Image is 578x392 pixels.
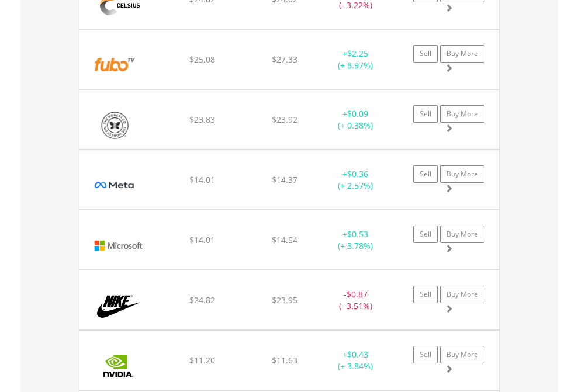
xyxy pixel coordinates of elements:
[272,234,297,245] span: $14.54
[319,228,392,252] div: + (+ 3.78%)
[189,174,215,185] span: $14.01
[85,345,151,387] img: EQU.US.NVDA.png
[319,48,392,71] div: + (+ 8.97%)
[85,105,144,146] img: EQU.US.HNST.png
[347,228,368,240] span: $0.53
[440,226,484,243] a: Buy More
[319,108,392,131] div: + (+ 0.38%)
[189,294,215,306] span: $24.82
[189,234,215,245] span: $14.01
[85,44,144,86] img: EQU.US.FUBO.png
[413,226,438,243] a: Sell
[189,54,215,65] span: $25.08
[440,105,484,123] a: Buy More
[413,105,438,123] a: Sell
[413,165,438,183] a: Sell
[347,289,368,300] span: $0.87
[347,349,368,360] span: $0.43
[347,168,368,179] span: $0.36
[85,285,151,327] img: EQU.US.NKE.png
[440,346,484,363] a: Buy More
[440,286,484,303] a: Buy More
[85,165,144,206] img: EQU.US.META.png
[319,289,392,312] div: - (- 3.51%)
[319,349,392,372] div: + (+ 3.84%)
[272,54,297,65] span: $27.33
[319,168,392,192] div: + (+ 2.57%)
[347,48,368,59] span: $2.25
[413,346,438,363] a: Sell
[189,355,215,366] span: $11.20
[272,355,297,366] span: $11.63
[272,114,297,125] span: $23.92
[85,225,151,266] img: EQU.US.MSFT.png
[440,45,484,63] a: Buy More
[440,165,484,183] a: Buy More
[272,294,297,306] span: $23.95
[413,45,438,63] a: Sell
[413,286,438,303] a: Sell
[347,108,368,119] span: $0.09
[189,114,215,125] span: $23.83
[272,174,297,185] span: $14.37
